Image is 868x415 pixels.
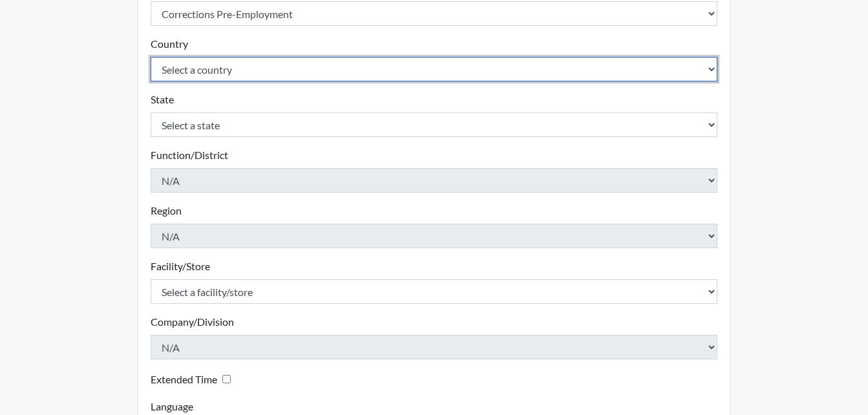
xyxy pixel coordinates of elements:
div: Checking this box will provide the interviewee with an accomodation of extra time to answer each ... [151,370,236,388]
label: Region [151,203,182,218]
label: State [151,92,174,107]
label: Facility/Store [151,259,210,274]
label: Function/District [151,147,228,163]
label: Language [151,399,193,414]
label: Extended Time [151,372,217,387]
label: Company/Division [151,314,234,330]
label: Country [151,36,188,52]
